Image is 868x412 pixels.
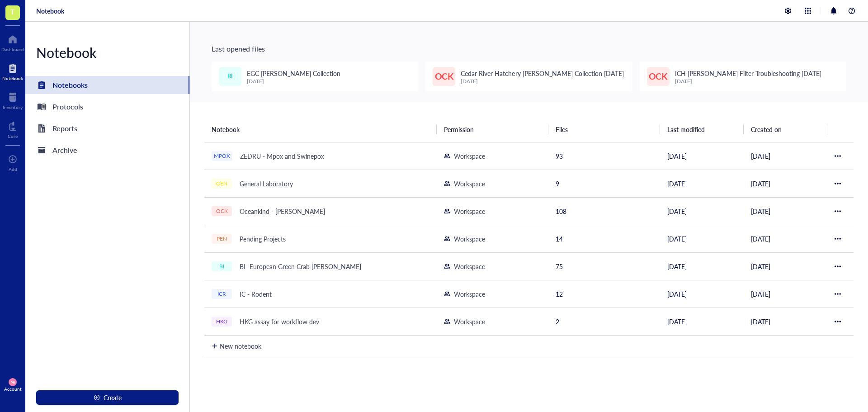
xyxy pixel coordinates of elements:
td: [DATE] [744,197,827,225]
div: Workspace [454,317,485,327]
span: MB [10,380,14,384]
td: [DATE] [660,308,744,335]
div: Core [8,133,18,139]
td: [DATE] [660,225,744,252]
th: Notebook [204,117,437,142]
td: [DATE] [744,252,827,280]
div: [DATE] [461,78,624,85]
div: Notebook [25,43,189,62]
div: Workspace [454,179,485,189]
div: [DATE] [675,78,821,85]
span: BI [227,72,233,81]
td: 12 [548,280,660,308]
div: Last opened files [212,43,846,54]
div: Reports [52,122,77,135]
div: ZEDRU - Mpox and Swinepox [236,150,328,162]
td: [DATE] [744,170,827,197]
th: Files [548,117,660,142]
div: [DATE] [247,78,340,85]
div: Oceankind - [PERSON_NAME] [236,205,329,218]
td: 75 [548,252,660,280]
td: [DATE] [660,280,744,308]
div: Add [9,166,17,172]
a: Dashboard [1,32,24,52]
div: HKG assay for workflow dev [236,315,323,328]
div: Pending Projects [236,232,290,245]
a: Protocols [25,98,189,116]
a: Reports [25,119,189,137]
th: Permission [437,117,548,142]
td: [DATE] [744,142,827,170]
span: Cedar River Hatchery [PERSON_NAME] Collection [DATE] [461,69,624,78]
div: Workspace [454,261,485,271]
td: [DATE] [744,280,827,308]
div: Archive [52,144,77,156]
div: BI- European Green Crab [PERSON_NAME] [236,260,365,273]
a: Core [8,119,18,139]
div: Workspace [454,206,485,216]
a: Notebook [36,7,64,15]
div: Workspace [454,234,485,244]
td: [DATE] [660,170,744,197]
th: Last modified [660,117,744,142]
div: General Laboratory [236,177,297,190]
div: Workspace [454,151,485,161]
a: Inventory [3,90,23,110]
div: Protocols [52,100,83,113]
button: Create [36,390,179,405]
div: Dashboard [1,47,24,52]
td: [DATE] [744,225,827,252]
td: [DATE] [660,197,744,225]
div: New notebook [220,341,261,351]
div: Notebooks [52,79,88,91]
div: IC - Rodent [236,288,276,300]
span: OCK [649,70,668,84]
div: Inventory [3,104,23,110]
div: Account [4,386,22,392]
span: T [10,6,15,17]
span: ICH [PERSON_NAME] Filter Troubleshooting [DATE] [675,69,821,78]
th: Created on [744,117,827,142]
td: 9 [548,170,660,197]
td: [DATE] [660,252,744,280]
td: 2 [548,308,660,335]
td: 108 [548,197,660,225]
td: 14 [548,225,660,252]
div: Workspace [454,289,485,299]
a: Notebooks [25,76,189,94]
td: [DATE] [744,308,827,335]
span: Create [104,394,122,401]
td: [DATE] [660,142,744,170]
td: 93 [548,142,660,170]
a: Archive [25,141,189,159]
span: EGC [PERSON_NAME] Collection [247,69,340,78]
div: Notebook [2,76,23,81]
span: OCK [434,70,453,84]
a: Notebook [2,61,23,81]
